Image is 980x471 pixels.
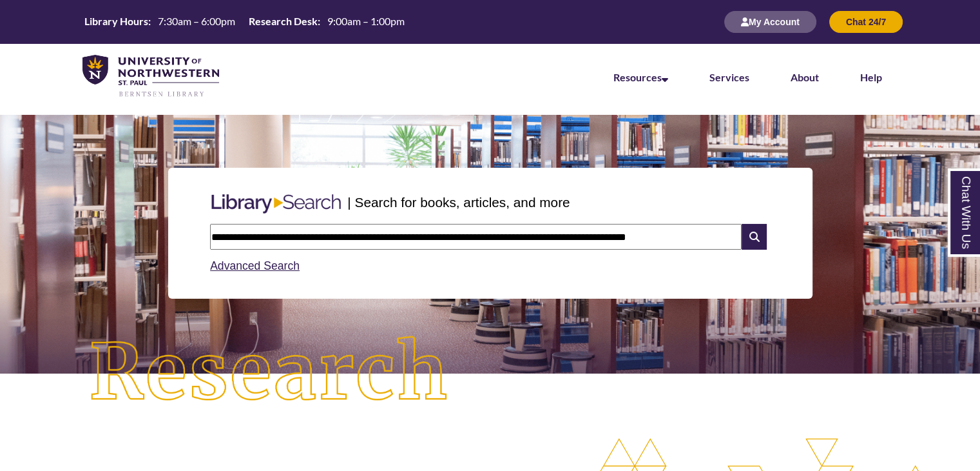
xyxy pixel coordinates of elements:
a: Chat 24/7 [829,16,903,27]
a: About [791,71,819,83]
img: Research [49,296,490,450]
img: UNWSP Library Logo [82,55,219,98]
th: Research Desk: [244,14,322,28]
a: Advanced Search [210,259,300,272]
button: My Account [724,11,816,33]
a: Help [860,71,882,83]
th: Library Hours: [79,14,153,28]
button: Chat 24/7 [829,11,903,33]
a: My Account [724,16,816,27]
p: | Search for books, articles, and more [347,192,570,212]
img: Libary Search [205,189,347,219]
span: 9:00am – 1:00pm [327,15,405,27]
span: 7:30am – 6:00pm [158,15,235,27]
a: Hours Today [79,14,410,30]
a: Resources [613,71,668,83]
i: Search [742,224,766,250]
table: Hours Today [79,14,410,28]
a: Services [709,71,749,83]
